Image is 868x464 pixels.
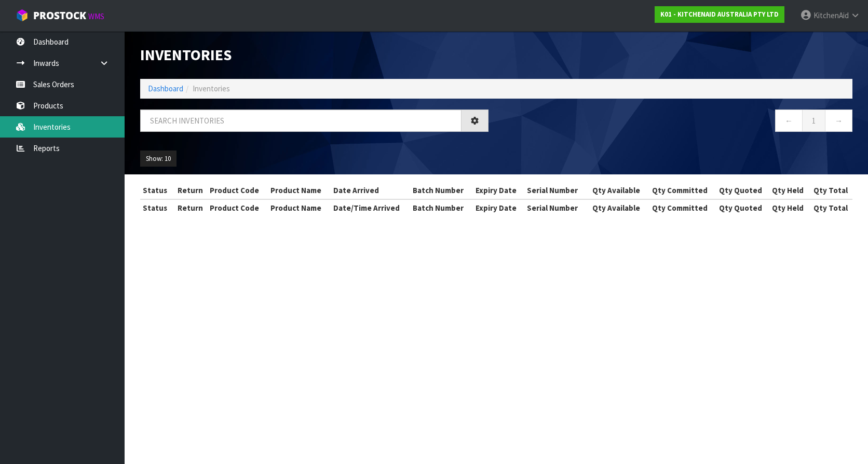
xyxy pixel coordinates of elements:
[646,182,713,199] th: Qty Committed
[16,9,29,22] img: cube-alt.png
[33,9,86,22] span: ProStock
[825,110,852,132] a: →
[813,10,849,20] span: KitchenAid
[713,182,767,199] th: Qty Quoted
[713,199,767,216] th: Qty Quoted
[524,182,587,199] th: Serial Number
[88,11,104,21] small: WMS
[775,110,803,132] a: ←
[587,199,646,216] th: Qty Available
[331,182,411,199] th: Date Arrived
[802,110,825,132] a: 1
[268,199,330,216] th: Product Name
[767,199,808,216] th: Qty Held
[767,182,808,199] th: Qty Held
[140,47,489,63] h1: Inventories
[524,199,587,216] th: Serial Number
[331,199,411,216] th: Date/Time Arrived
[140,110,462,132] input: Search inventories
[473,182,524,199] th: Expiry Date
[207,182,268,199] th: Product Code
[148,84,183,93] a: Dashboard
[140,151,177,167] button: Show: 10
[140,199,173,216] th: Status
[504,110,852,135] nav: Page navigation
[808,199,852,216] th: Qty Total
[207,199,268,216] th: Product Code
[140,182,173,199] th: Status
[268,182,330,199] th: Product Name
[193,84,230,93] span: Inventories
[646,199,713,216] th: Qty Committed
[173,199,208,216] th: Return
[173,182,208,199] th: Return
[410,182,472,199] th: Batch Number
[808,182,852,199] th: Qty Total
[660,10,779,19] strong: K01 - KITCHENAID AUSTRALIA PTY LTD
[587,182,646,199] th: Qty Available
[473,199,524,216] th: Expiry Date
[410,199,472,216] th: Batch Number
